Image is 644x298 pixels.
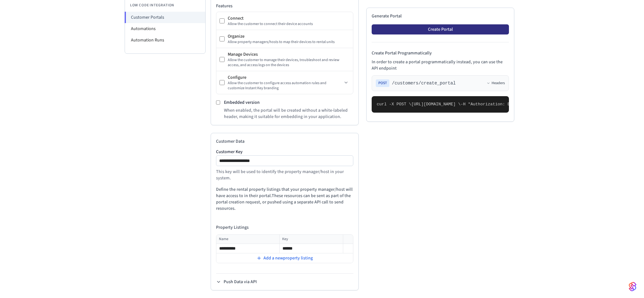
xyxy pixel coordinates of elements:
[392,80,456,86] span: /customers/create_portal
[216,186,353,212] p: Define the rental property listings that your property manager/host will have access to in their ...
[228,51,350,58] div: Manage Devices
[372,59,509,71] p: In order to create a portal programmatically instead, you can use the API endpoint
[216,235,280,244] th: Name
[228,58,350,68] div: Allow the customer to manage their devices, troubleshoot and review access, and access logs on th...
[372,50,509,56] h4: Create Portal Programmatically
[228,81,342,91] div: Allow the customer to configure access automation rules and customize Instant Key branding
[228,33,350,40] div: Organize
[376,79,389,87] span: POST
[224,107,353,120] p: When enabled, the portal will be created without a white-labeled header, making it suitable for e...
[372,24,509,34] button: Create Portal
[486,81,505,86] button: Headers
[377,102,411,107] span: curl -X POST \
[228,74,342,81] div: Configure
[228,22,350,27] div: Allow the customer to connect their device accounts
[224,99,260,106] label: Embedded version
[372,13,509,19] h2: Generate Portal
[125,34,205,46] li: Automation Runs
[228,15,350,22] div: Connect
[228,40,350,45] div: Allow property managers/hosts to map their devices to rental units
[216,138,353,145] h2: Customer Data
[216,150,353,154] label: Customer Key
[125,23,205,34] li: Automations
[125,12,205,23] li: Customer Portals
[216,3,353,9] h3: Features
[280,235,343,244] th: Key
[411,102,461,107] span: [URL][DOMAIN_NAME] \
[216,224,353,231] h4: Property Listings
[263,255,313,261] span: Add a new property listing
[629,282,636,292] img: SeamLogoGradient.69752ec5.svg
[216,279,257,285] button: Push Data via API
[461,102,579,107] span: -H "Authorization: Bearer seam_api_key_123456" \
[216,169,353,181] p: This key will be used to identify the property manager/host in your system.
